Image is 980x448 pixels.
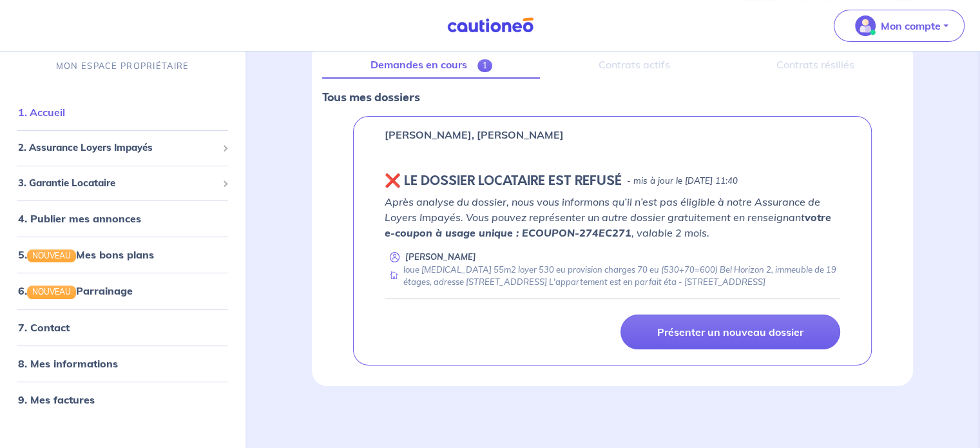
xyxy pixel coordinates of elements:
[855,15,876,36] img: illu_account_valid_menu.svg
[18,321,70,334] a: 7. Contact
[385,173,622,189] h5: ❌️️ LE DOSSIER LOCATAIRE EST REFUSÉ
[657,326,803,338] p: Présenter un nouveau dossier
[18,357,118,370] a: 8. Mes informations
[18,106,65,119] a: 1. Accueil
[5,100,240,126] div: 1. Accueil
[442,17,539,34] img: Cautioneo
[385,173,840,189] div: state: REJECTED, Context: NEW,CHOOSE-CERTIFICATE,RELATIONSHIP,LESSOR-DOCUMENTS
[385,127,564,142] p: [PERSON_NAME], [PERSON_NAME]
[5,206,240,232] div: 4. Publier mes annonces
[5,278,240,304] div: 6.NOUVEAUParrainage
[18,249,154,262] a: 5.NOUVEAUMes bons plans
[5,387,240,413] div: 9. Mes factures
[18,141,217,156] span: 2. Assurance Loyers Impayés
[5,315,240,340] div: 7. Contact
[477,59,492,72] span: 1
[5,242,240,268] div: 5.NOUVEAUMes bons plans
[5,351,240,376] div: 8. Mes informations
[322,89,903,106] p: Tous mes dossiers
[18,176,217,191] span: 3. Garantie Locataire
[385,264,840,289] div: loue [MEDICAL_DATA] 55m2 loyer 530 eu provision charges 70 eu (530+70=600) Bel Horizon 2, immeubl...
[385,194,840,240] p: Après analyse du dossier, nous vous informons qu’il n’est pas éligible à notre Assurance de Loyer...
[834,10,965,42] button: illu_account_valid_menu.svgMon compte
[405,251,476,263] p: [PERSON_NAME]
[620,315,840,349] a: Présenter un nouveau dossier
[18,393,95,406] a: 9. Mes factures
[56,61,189,73] p: MON ESPACE PROPRIÉTAIRE
[5,136,240,161] div: 2. Assurance Loyers Impayés
[881,18,941,34] p: Mon compte
[18,285,133,298] a: 6.NOUVEAUParrainage
[627,175,738,188] p: - mis à jour le [DATE] 11:40
[5,171,240,196] div: 3. Garantie Locataire
[18,213,141,226] a: 4. Publier mes annonces
[322,52,540,79] a: Demandes en cours1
